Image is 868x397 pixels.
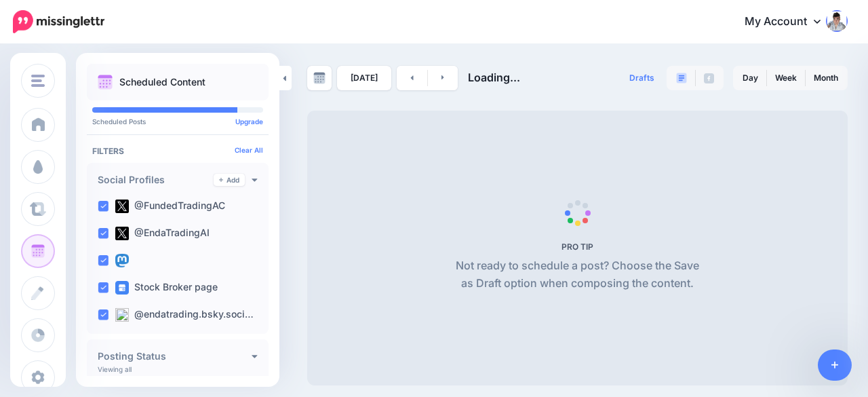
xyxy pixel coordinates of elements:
a: Add [214,174,245,186]
a: Drafts [621,66,663,90]
img: calendar.png [98,75,113,90]
p: Viewing all [98,365,132,373]
label: @FundedTradingAC [115,200,225,213]
img: twitter-square.png [115,227,129,240]
img: mastodon-square.png [115,254,129,267]
a: [DATE] [337,66,391,90]
a: Week [767,67,805,89]
h4: Filters [92,146,263,156]
img: menu.png [31,75,45,87]
h4: Posting Status [98,352,252,361]
label: @endatrading.bsky.soci… [115,308,254,322]
img: Missinglettr [13,10,104,33]
img: facebook-grey-square.png [704,73,714,83]
span: Drafts [629,74,654,82]
a: Clear All [235,146,263,154]
p: Scheduled Content [119,77,205,87]
label: Stock Broker page [115,281,218,295]
a: Day [734,67,766,89]
a: Upgrade [235,117,263,126]
label: @EndaTradingAI [115,227,210,240]
h4: Social Profiles [98,175,214,185]
p: Scheduled Posts [92,118,263,125]
h5: PRO TIP [450,242,705,252]
p: Not ready to schedule a post? Choose the Save as Draft option when composing the content. [450,257,705,292]
img: google_business-square.png [115,281,129,295]
img: paragraph-boxed.png [676,73,687,83]
a: Month [806,67,846,89]
img: bluesky-square.png [115,308,129,322]
span: Loading... [468,71,520,84]
a: My Account [731,5,848,39]
img: twitter-square.png [115,200,129,213]
img: calendar-grey-darker.png [313,72,325,84]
